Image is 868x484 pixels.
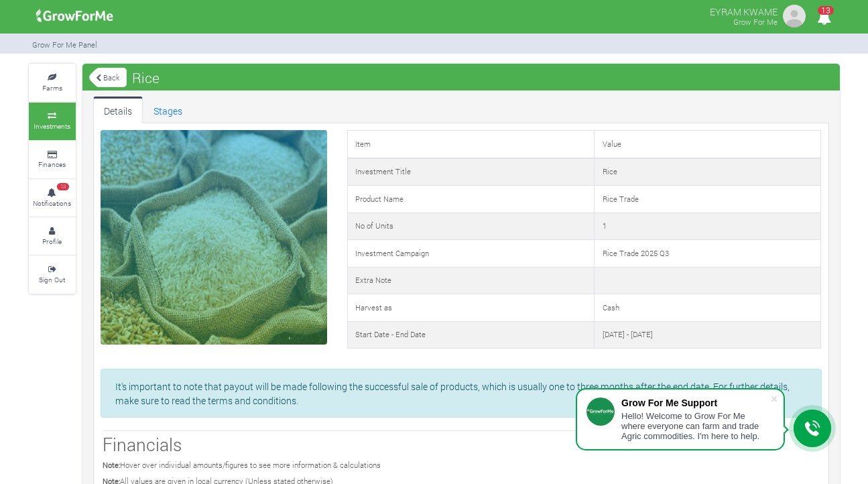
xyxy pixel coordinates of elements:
a: Details [93,97,143,123]
p: It's important to note that payout will be made following the successful sale of products, which ... [115,379,806,408]
td: 1 [595,213,821,240]
div: Grow For Me Support [621,398,770,408]
td: Value [595,131,821,158]
td: Rice [595,158,821,186]
span: 13 [818,6,834,15]
small: Investments [34,121,70,131]
img: growforme image [781,3,808,29]
small: Profile [42,237,62,246]
i: Notifications [811,3,837,33]
td: Cash [595,294,821,322]
small: Grow For Me [733,17,778,27]
td: Investment Title [348,158,595,186]
td: Extra Note [348,267,595,294]
div: Hello! Welcome to Grow For Me where everyone can farm and trade Agric commodities. I'm here to help. [621,411,770,441]
a: Stages [143,97,193,123]
td: Rice Trade 2025 Q3 [595,240,821,267]
td: Product Name [348,186,595,213]
td: [DATE] - [DATE] [595,321,821,349]
a: Profile [29,218,76,255]
small: Finances [38,160,66,169]
a: Sign Out [29,256,76,293]
small: Hover over individual amounts/figures to see more information & calculations [103,460,381,470]
span: Rice [129,64,163,91]
h3: Financials [103,434,820,455]
small: Notifications [33,198,71,208]
a: 13 [811,13,837,25]
td: Rice Trade [595,186,821,213]
td: Start Date - End Date [348,321,595,349]
img: growforme image [32,3,118,29]
td: Investment Campaign [348,240,595,267]
a: Back [89,66,127,88]
p: EYRAM KWAME [710,3,778,19]
a: 13 Notifications [29,180,76,217]
a: Investments [29,103,76,139]
small: Grow For Me Panel [32,40,97,50]
td: No of Units [348,213,595,240]
small: Sign Out [39,275,65,284]
td: Item [348,131,595,158]
td: Harvest as [348,294,595,322]
a: Finances [29,141,76,178]
span: 13 [57,183,69,191]
small: Farms [42,83,62,93]
a: Farms [29,64,76,101]
b: Note: [103,460,120,470]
